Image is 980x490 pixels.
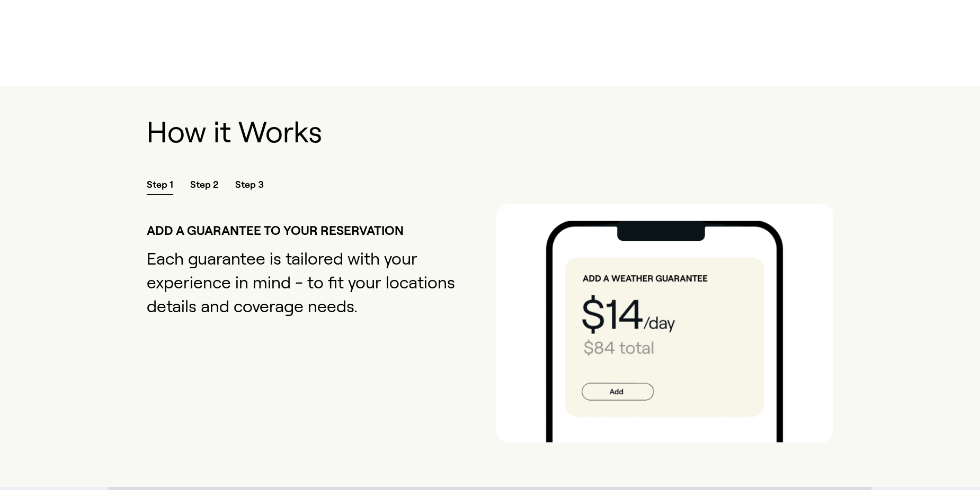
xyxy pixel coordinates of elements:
button: Step 3 [235,178,281,191]
span: Step 2 [190,178,218,195]
span: Step 3 [235,178,264,195]
button: Step 1 [147,178,190,191]
p: Each guarantee is tailored with your experience in mind - to fit your locations details and cover... [147,247,484,318]
h2: ADD A GUARANTEE TO YOUR RESERVATION [147,221,484,239]
span: Step 1 [147,178,173,195]
button: Step 2 [190,178,235,191]
h1: How it Works [147,116,833,149]
img: Add a weather guarantee info box [496,204,833,444]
